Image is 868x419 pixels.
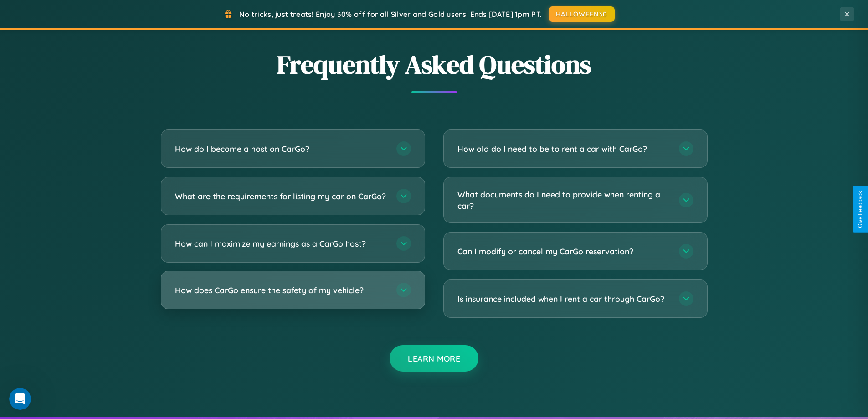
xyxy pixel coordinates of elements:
button: HALLOWEEN30 [549,6,615,22]
h3: Can I modify or cancel my CarGo reservation? [457,246,670,257]
div: Give Feedback [857,191,863,228]
h3: What documents do I need to provide when renting a car? [457,189,670,211]
h2: Frequently Asked Questions [161,47,708,82]
h3: Is insurance included when I rent a car through CarGo? [457,293,670,305]
button: Learn More [390,345,478,372]
h3: How do I become a host on CarGo? [175,143,387,155]
h3: How does CarGo ensure the safety of my vehicle? [175,285,387,296]
span: No tricks, just treats! Enjoy 30% off for all Silver and Gold users! Ends [DATE] 1pm PT. [239,10,542,19]
h3: What are the requirements for listing my car on CarGo? [175,191,387,202]
h3: How old do I need to be to rent a car with CarGo? [457,143,670,155]
h3: How can I maximize my earnings as a CarGo host? [175,238,387,249]
iframe: Intercom live chat [9,388,31,410]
